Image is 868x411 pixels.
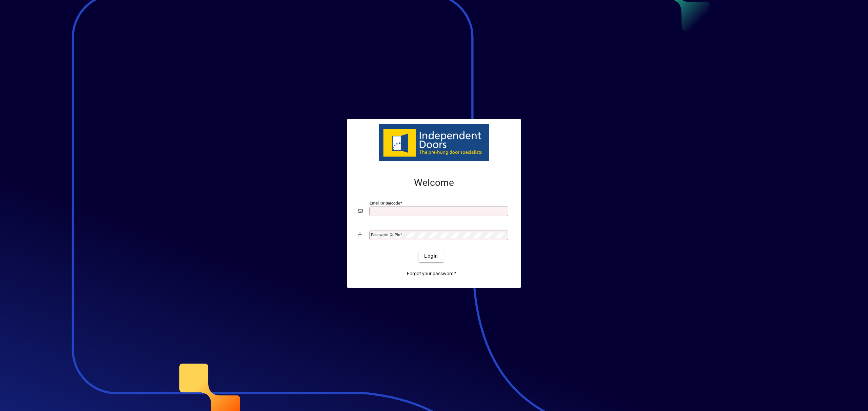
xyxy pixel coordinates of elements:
span: Forgot your password? [407,270,456,277]
span: Login [424,253,438,260]
a: Forgot your password? [404,268,459,280]
mat-label: Email or Barcode [370,200,400,205]
mat-label: Password or Pin [371,232,400,237]
button: Login [419,250,443,262]
h2: Welcome [358,177,510,189]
